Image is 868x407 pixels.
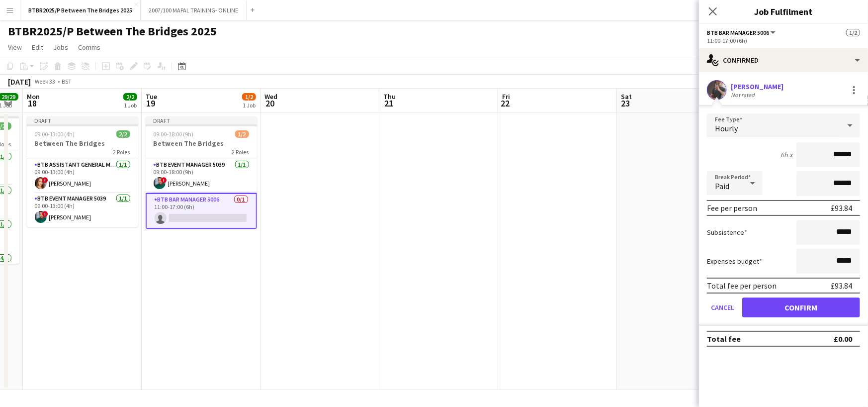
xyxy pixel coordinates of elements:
[232,148,249,156] span: 2 Roles
[846,29,860,36] span: 1/2
[781,150,792,159] div: 6h x
[742,298,860,317] button: Confirm
[8,24,217,39] h1: BTBR2025/P Between The Bridges 2025
[27,116,138,227] app-job-card: Draft09:00-13:00 (4h)2/2Between The Bridges2 RolesBTB Assistant General Manager 50061/109:00-13:0...
[78,43,100,52] span: Comms
[32,43,43,52] span: Edit
[831,203,852,213] div: £93.84
[707,257,762,266] label: Expenses budget
[619,98,632,109] span: 23
[4,41,26,54] a: View
[146,139,257,148] h3: Between The Bridges
[27,193,138,227] app-card-role: BTB Event Manager 50391/109:00-13:00 (4h)![PERSON_NAME]
[699,48,868,72] div: Confirmed
[707,203,757,213] div: Fee per person
[731,91,757,99] div: Not rated
[141,0,247,20] button: 2007/100 MAPAL TRAINING- ONLINE
[146,116,257,229] app-job-card: Draft09:00-18:00 (9h)1/2Between The Bridges2 RolesBTB Event Manager 50391/109:00-18:00 (9h)![PERS...
[699,5,868,18] h3: Job Fulfilment
[27,159,138,193] app-card-role: BTB Assistant General Manager 50061/109:00-13:00 (4h)![PERSON_NAME]
[49,41,72,54] a: Jobs
[715,123,738,133] span: Hourly
[74,41,104,54] a: Comms
[382,98,396,109] span: 21
[263,98,277,109] span: 20
[731,82,783,91] div: [PERSON_NAME]
[144,98,157,109] span: 19
[715,181,729,191] span: Paid
[28,41,47,54] a: Edit
[20,0,141,20] button: BTBR2025/P Between The Bridges 2025
[27,139,138,148] h3: Between The Bridges
[707,228,747,237] label: Subsistence
[621,92,632,101] span: Sat
[707,29,769,36] span: BTB Bar Manager 5006
[707,281,777,291] div: Total fee per person
[707,29,777,36] button: BTB Bar Manager 5006
[146,159,257,193] app-card-role: BTB Event Manager 50391/109:00-18:00 (9h)![PERSON_NAME]
[146,193,257,229] app-card-role: BTB Bar Manager 50060/111:00-17:00 (6h)
[383,92,396,101] span: Thu
[62,78,72,85] div: BST
[243,102,256,109] div: 1 Job
[502,92,510,101] span: Fri
[831,281,852,291] div: £93.84
[27,116,138,124] div: Draft
[33,78,58,85] span: Week 33
[8,43,22,52] span: View
[116,130,130,138] span: 2/2
[25,98,40,109] span: 18
[8,77,31,87] div: [DATE]
[707,37,860,44] div: 11:00-17:00 (6h)
[42,177,48,183] span: !
[35,130,75,138] span: 09:00-13:00 (4h)
[834,334,852,344] div: £0.00
[154,130,194,138] span: 09:00-18:00 (9h)
[501,98,510,109] span: 22
[146,92,157,101] span: Tue
[707,298,738,317] button: Cancel
[113,148,130,156] span: 2 Roles
[42,211,48,217] span: !
[707,334,741,344] div: Total fee
[124,102,137,109] div: 1 Job
[53,43,68,52] span: Jobs
[27,92,40,101] span: Mon
[235,130,249,138] span: 1/2
[123,93,137,101] span: 2/2
[161,177,167,183] span: !
[264,92,277,101] span: Wed
[146,116,257,124] div: Draft
[242,93,256,101] span: 1/2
